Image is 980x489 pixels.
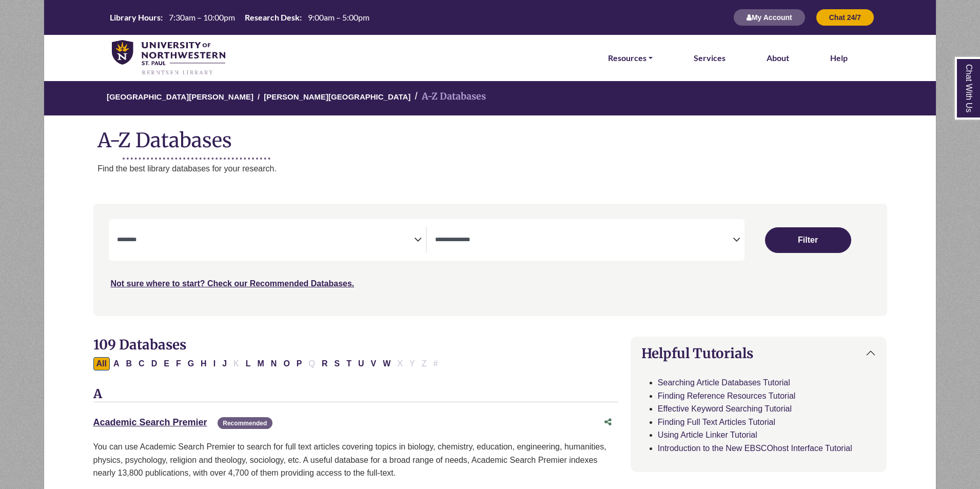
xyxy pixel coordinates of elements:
button: Filter Results F [173,357,184,370]
button: Filter Results N [268,357,280,370]
button: Helpful Tutorials [631,337,887,369]
button: All [93,357,110,370]
img: library_home [112,40,225,76]
button: Filter Results H [198,357,210,370]
button: Filter Results M [254,357,267,370]
a: My Account [733,13,806,22]
button: Filter Results E [161,357,172,370]
span: 9:00am – 5:00pm [308,12,369,22]
button: Filter Results D [148,357,161,370]
button: My Account [733,9,806,26]
th: Research Desk: [241,12,302,23]
button: Filter Results V [368,357,380,370]
a: Finding Reference Resources Tutorial [658,392,796,400]
button: Filter Results B [123,357,135,370]
button: Filter Results A [110,357,123,370]
a: Using Article Linker Tutorial [658,431,757,439]
p: You can use Academic Search Premier to search for full text articles covering topics in biology, ... [93,440,618,480]
a: Searching Article Databases Tutorial [658,378,790,387]
button: Filter Results J [219,357,230,370]
button: Filter Results C [135,357,148,370]
a: Academic Search Premier [93,417,207,427]
a: Effective Keyword Searching Tutorial [658,404,792,413]
a: [GEOGRAPHIC_DATA][PERSON_NAME] [107,91,253,101]
button: Chat 24/7 [816,9,874,26]
h1: A-Z Databases [44,121,936,152]
span: 109 Databases [93,336,186,353]
button: Filter Results L [243,357,254,370]
button: Filter Results G [185,357,197,370]
button: Filter Results W [380,357,394,370]
a: Resources [608,51,653,65]
a: Finding Full Text Articles Tutorial [658,418,775,426]
button: Filter Results U [355,357,367,370]
nav: Search filters [93,204,887,316]
li: A-Z Databases [410,89,486,104]
h3: A [93,387,618,402]
button: Filter Results R [319,357,331,370]
a: Introduction to the New EBSCOhost Interface Tutorial [658,444,852,453]
a: Not sure where to start? Check our Recommended Databases. [111,279,355,288]
button: Filter Results P [293,357,305,370]
a: Hours Today [106,12,374,24]
a: Chat 24/7 [816,13,874,22]
span: 7:30am – 10:00pm [169,12,235,22]
table: Hours Today [106,12,374,22]
span: Recommended [218,417,272,429]
button: Filter Results I [210,357,219,370]
a: Help [830,51,848,65]
textarea: Search [435,237,733,245]
textarea: Search [117,237,415,245]
button: Share this database [598,413,618,432]
div: Alpha-list to filter by first letter of database name [93,359,442,367]
a: About [767,51,789,65]
button: Filter Results T [343,357,355,370]
p: Find the best library databases for your research. [97,162,936,175]
a: Services [694,51,726,65]
button: Filter Results O [280,357,292,370]
button: Filter Results S [331,357,343,370]
a: [PERSON_NAME][GEOGRAPHIC_DATA] [264,91,410,101]
th: Library Hours: [106,12,163,23]
button: Submit for Search Results [765,227,851,253]
nav: breadcrumb [44,80,936,115]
